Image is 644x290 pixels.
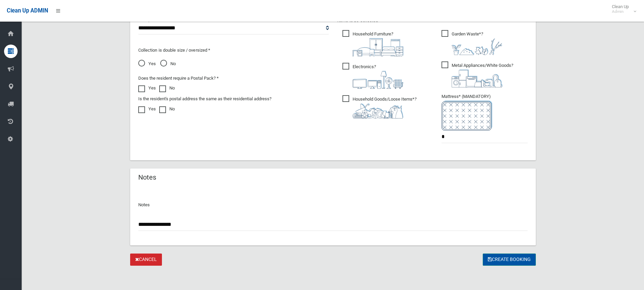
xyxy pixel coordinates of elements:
[138,60,156,68] span: Yes
[159,105,175,113] label: No
[138,95,271,103] label: Is the resident's postal address the same as their residential address?
[353,38,403,56] img: aa9efdbe659d29b613fca23ba79d85cb.png
[483,254,536,266] button: Create Booking
[342,30,403,56] span: Household Furniture
[452,63,513,87] i: ?
[353,71,403,89] img: 394712a680b73dbc3d2a6a3a7ffe5a07.png
[130,254,162,266] a: Cancel
[452,38,502,55] img: 4fd8a5c772b2c999c83690221e5242e0.png
[442,30,502,55] span: Garden Waste*
[342,95,416,118] span: Household Goods/Loose Items*
[138,74,219,82] label: Does the resident require a Postal Pack? *
[353,31,403,56] i: ?
[442,101,492,131] img: e7408bece873d2c1783593a074e5cb2f.png
[442,61,513,87] span: Metal Appliances/White Goods
[159,84,175,92] label: No
[342,63,403,89] span: Electronics
[160,60,176,68] span: No
[7,7,48,14] span: Clean Up ADMIN
[442,94,528,131] span: Mattress* (MANDATORY)
[138,46,329,54] p: Collection is double size / oversized *
[353,97,416,118] i: ?
[452,31,502,55] i: ?
[138,84,156,92] label: Yes
[612,9,629,14] small: Admin
[353,64,403,89] i: ?
[353,103,403,118] img: b13cc3517677393f34c0a387616ef184.png
[138,201,528,209] p: Notes
[138,105,156,113] label: Yes
[609,4,636,14] span: Clean Up
[130,171,164,184] header: Notes
[452,70,502,87] img: 36c1b0289cb1767239cdd3de9e694f19.png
